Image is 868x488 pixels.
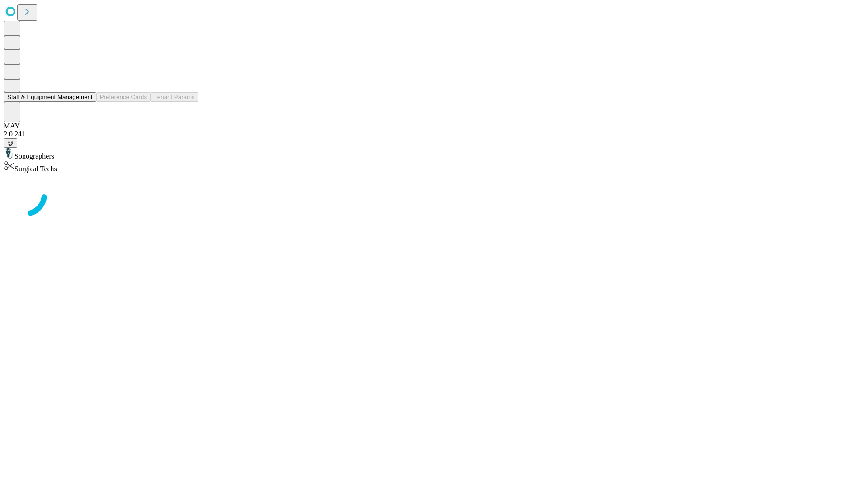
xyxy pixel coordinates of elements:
[4,138,17,148] button: @
[4,148,864,160] div: Sonographers
[7,140,14,146] span: @
[4,122,864,130] div: MAY
[4,160,864,173] div: Surgical Techs
[4,92,96,102] button: Staff & Equipment Management
[4,130,864,138] div: 2.0.241
[96,92,151,102] button: Preference Cards
[151,92,198,102] button: Tenant Params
